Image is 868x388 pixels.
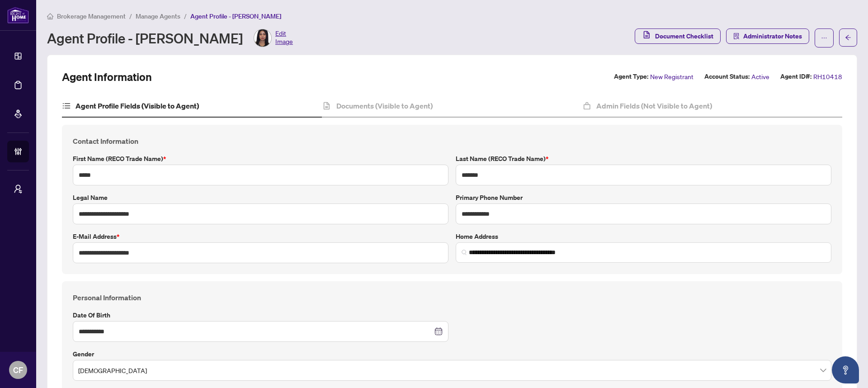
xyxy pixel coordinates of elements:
img: logo [7,7,29,24]
span: user-switch [14,185,23,194]
div: Agent Profile - [PERSON_NAME] [47,29,293,47]
span: RH10418 [813,71,842,82]
span: Manage Agents [136,12,180,20]
span: Document Checklist [655,29,713,43]
img: search_icon [462,250,467,255]
label: Gender [73,349,831,359]
span: CF [13,364,23,376]
span: Female [78,362,826,379]
span: home [47,13,53,19]
h4: Agent Profile Fields (Visible to Agent) [75,100,199,111]
label: Account Status: [704,71,750,82]
span: New Registrant [650,71,693,82]
span: Active [751,71,769,82]
button: Administrator Notes [726,28,809,44]
label: Primary Phone Number [456,193,831,203]
h2: Agent Information [62,70,152,84]
button: Document Checklist [635,28,721,44]
label: Last Name (RECO Trade Name) [456,154,831,164]
span: Agent Profile - [PERSON_NAME] [190,12,281,20]
label: Home Address [456,232,831,241]
span: Administrator Notes [743,29,802,43]
label: Legal Name [73,193,448,203]
h4: Personal Information [73,292,831,303]
label: Agent ID#: [780,71,811,82]
label: Date of Birth [73,310,448,320]
span: solution [733,33,740,39]
span: ellipsis [821,35,827,41]
img: Profile Icon [254,29,271,47]
span: Edit Image [275,29,293,47]
label: Agent Type: [614,71,648,82]
button: Open asap [832,356,859,383]
span: arrow-left [845,34,851,41]
li: / [129,11,132,21]
h4: Admin Fields (Not Visible to Agent) [596,100,712,111]
h4: Documents (Visible to Agent) [336,100,433,111]
li: / [184,11,187,21]
span: Brokerage Management [57,12,126,20]
h4: Contact Information [73,136,831,147]
label: E-mail Address [73,232,448,241]
label: First Name (RECO Trade Name) [73,154,448,164]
